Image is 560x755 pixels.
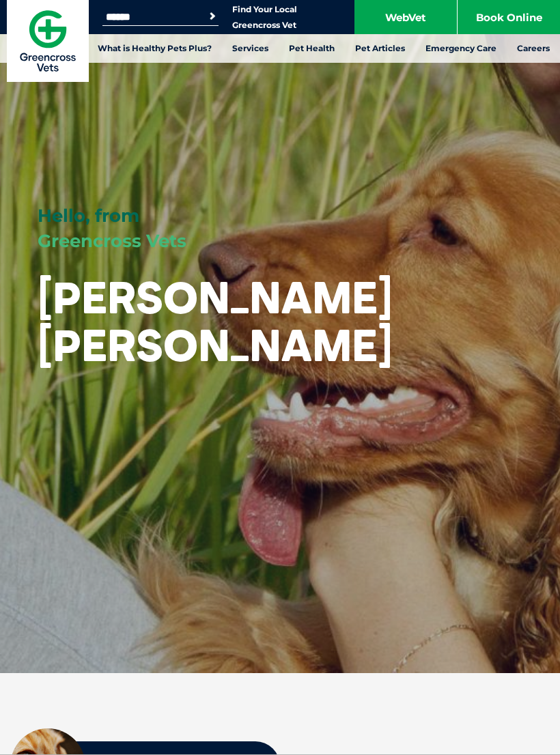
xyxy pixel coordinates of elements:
a: Pet Articles [345,34,415,63]
button: Search [206,10,219,23]
a: Services [222,34,279,63]
h1: [PERSON_NAME] [PERSON_NAME] [38,274,393,370]
span: Greencross Vets [38,230,186,252]
a: Pet Health [279,34,345,63]
a: Emergency Care [415,34,507,63]
span: Hello, from [38,205,139,227]
a: Careers [507,34,560,63]
a: Find Your Local Greencross Vet [232,4,297,31]
a: What is Healthy Pets Plus? [87,34,222,63]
